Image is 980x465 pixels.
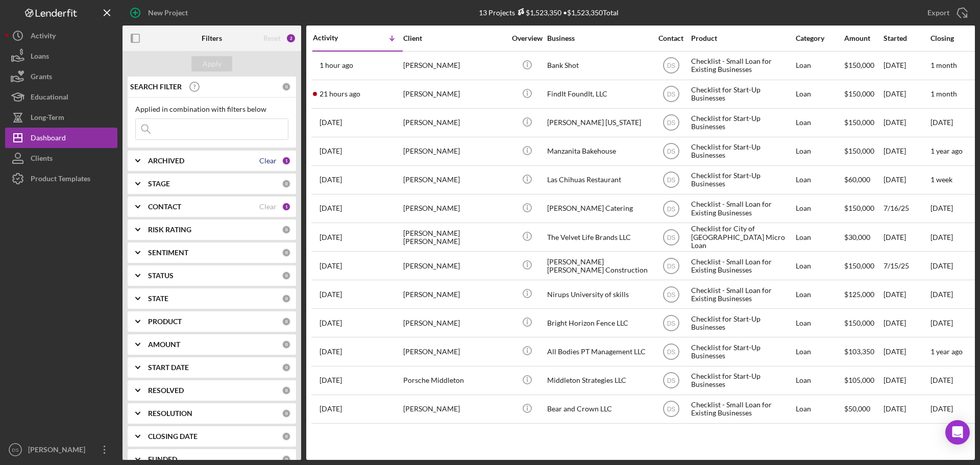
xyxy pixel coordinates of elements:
[148,203,181,211] b: CONTACT
[547,338,649,365] div: All Bodies PT Management LLC
[884,309,929,336] div: [DATE]
[282,432,291,441] div: 0
[917,3,975,23] button: Export
[844,261,874,270] span: $150,000
[547,81,649,108] div: FindIt FoundIt, LLC
[796,195,843,222] div: Loan
[259,203,277,211] div: Clear
[320,376,342,384] time: 2025-06-03 18:26
[5,26,117,46] a: Activity
[844,61,874,69] span: $150,000
[403,34,505,42] div: Client
[5,168,117,189] a: Product Templates
[148,409,192,418] b: RESOLUTION
[148,249,188,257] b: SENTIMENT
[547,138,649,165] div: Manzanita Bakehouse
[945,420,970,445] div: Open Intercom Messenger
[320,233,342,241] time: 2025-07-26 01:15
[282,294,291,303] div: 0
[667,320,675,327] text: DS
[320,262,342,270] time: 2025-07-15 20:17
[5,128,117,148] button: Dashboard
[844,34,883,42] div: Amount
[148,295,168,303] b: STATE
[320,290,342,299] time: 2025-07-13 17:55
[884,52,929,79] div: [DATE]
[403,138,505,165] div: [PERSON_NAME]
[691,396,793,423] div: Checklist - Small Loan for Existing Businesses
[508,34,546,42] div: Overview
[5,46,117,66] button: Loans
[313,34,358,42] div: Activity
[796,166,843,193] div: Loan
[884,281,929,308] div: [DATE]
[148,386,184,395] b: RESOLVED
[5,439,117,460] button: DS[PERSON_NAME]
[515,8,561,17] div: $1,523,350
[403,81,505,108] div: [PERSON_NAME]
[282,271,291,280] div: 0
[844,404,870,413] span: $50,000
[667,62,675,69] text: DS
[796,138,843,165] div: Loan
[930,319,953,327] time: [DATE]
[282,317,291,326] div: 0
[547,109,649,136] div: [PERSON_NAME] [US_STATE]
[320,348,342,356] time: 2025-06-19 21:10
[547,224,649,251] div: The Velvet Life Brands LLC
[884,166,929,193] div: [DATE]
[547,195,649,222] div: [PERSON_NAME] Catering
[31,66,52,89] div: Grants
[320,118,342,127] time: 2025-08-28 21:12
[259,157,277,165] div: Clear
[5,148,117,168] button: Clients
[148,317,182,326] b: PRODUCT
[479,8,619,17] div: 13 Projects • $1,523,350 Total
[403,52,505,79] div: [PERSON_NAME]
[930,146,963,155] time: 1 year ago
[691,138,793,165] div: Checklist for Start-Up Businesses
[31,168,90,191] div: Product Templates
[884,109,929,136] div: [DATE]
[148,3,188,23] div: New Project
[148,272,174,280] b: STATUS
[691,34,793,42] div: Product
[320,147,342,155] time: 2025-08-21 04:05
[191,56,232,71] button: Apply
[691,109,793,136] div: Checklist for Start-Up Businesses
[547,252,649,279] div: [PERSON_NAME] [PERSON_NAME] Construction
[547,309,649,336] div: Bright Horizon Fence LLC
[320,405,342,413] time: 2025-04-21 23:11
[282,225,291,234] div: 0
[884,224,929,251] div: [DATE]
[148,157,184,165] b: ARCHIVED
[796,34,843,42] div: Category
[691,367,793,394] div: Checklist for Start-Up Businesses
[122,3,198,23] button: New Project
[844,175,870,184] span: $60,000
[930,204,953,212] time: [DATE]
[403,396,505,423] div: [PERSON_NAME]
[286,33,296,43] div: 2
[884,138,929,165] div: [DATE]
[930,89,957,98] time: 1 month
[691,195,793,222] div: Checklist - Small Loan for Existing Businesses
[667,177,675,184] text: DS
[691,224,793,251] div: Checklist for City of [GEOGRAPHIC_DATA] Micro Loan
[884,367,929,394] div: [DATE]
[403,281,505,308] div: [PERSON_NAME]
[5,66,117,87] button: Grants
[5,107,117,128] a: Long-Term
[796,81,843,108] div: Loan
[5,87,117,107] button: Educational
[135,105,288,113] div: Applied in combination with filters below
[691,281,793,308] div: Checklist - Small Loan for Existing Businesses
[148,363,189,372] b: START DATE
[667,91,675,98] text: DS
[202,34,222,42] b: Filters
